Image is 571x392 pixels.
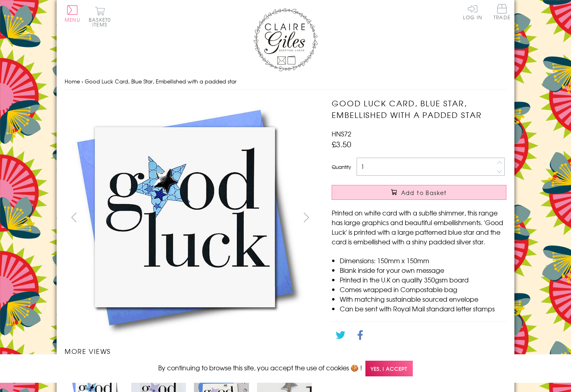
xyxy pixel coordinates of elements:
[340,304,506,313] li: Can be sent with Royal Mail standard letter stamps
[332,185,506,200] button: Add to Basket
[339,352,416,362] a: Go back to the collection
[65,73,506,90] nav: breadcrumbs
[340,275,506,284] li: Printed in the U.K on quality 350gsm board
[332,129,351,138] span: HNS72
[332,163,351,171] label: Quantity
[494,4,510,21] a: Trade
[340,284,506,294] li: Comes wrapped in Compostable bag
[65,16,80,23] span: Menu
[89,6,111,27] button: Basket0 items
[401,189,447,197] span: Add to Basket
[340,294,506,304] li: With matching sustainable sourced envelope
[65,77,80,85] a: Home
[65,97,306,338] img: Good Luck Card, Blue Star, Embellished with a padded star
[332,138,351,150] span: £3.50
[340,265,506,275] li: Blank inside for your own message
[332,208,506,246] p: Printed on white card with a subtle shimmer, this range has large graphics and beautiful embellis...
[65,5,80,22] button: Menu
[332,97,506,121] h1: Good Luck Card, Blue Star, Embellished with a padded star
[253,8,318,71] img: Claire Giles Greetings Cards
[82,77,83,85] span: ›
[463,4,482,20] a: Log In
[92,16,111,28] span: 0 items
[494,4,510,20] span: Trade
[298,208,316,226] button: next
[340,256,506,265] li: Dimensions: 150mm x 150mm
[65,208,83,226] button: prev
[85,77,237,85] span: Good Luck Card, Blue Star, Embellished with a padded star
[365,361,413,376] span: Yes, I accept
[316,97,557,338] img: Good Luck Card, Blue Star, Embellished with a padded star
[65,346,316,356] h3: More views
